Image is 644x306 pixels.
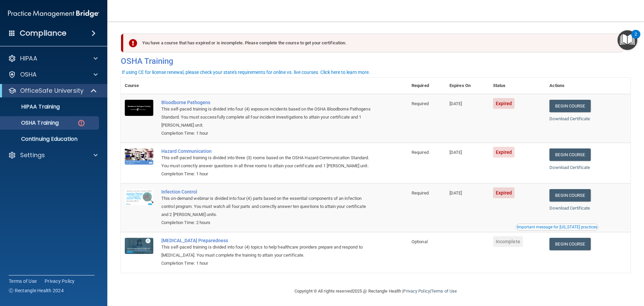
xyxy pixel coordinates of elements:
h4: Compliance [20,29,66,38]
span: Ⓒ Rectangle Health 2024 [9,287,64,294]
a: OSHA [8,71,98,79]
button: Open Resource Center, 2 new notifications [618,30,637,50]
span: Required [412,190,429,195]
p: HIPAA [20,54,37,62]
a: Settings [8,151,98,159]
div: Completion Time: 2 hours [161,219,374,227]
a: Infection Control [161,189,374,194]
div: 2 [635,34,637,43]
div: Completion Time: 1 hour [161,170,374,178]
img: PMB logo [8,7,99,20]
p: Continuing Education [4,136,96,142]
th: Actions [545,78,631,94]
div: Important message for [US_STATE] practices [517,225,597,229]
h4: OSHA Training [121,56,631,66]
div: If using CE for license renewal, please check your state's requirements for online vs. live cours... [122,70,370,75]
th: Required [408,78,445,94]
a: Privacy Policy [403,289,430,294]
div: Completion Time: 1 hour [161,259,374,267]
span: Required [412,101,429,106]
th: Status [489,78,546,94]
th: Course [121,78,157,94]
th: Expires On [445,78,489,94]
p: OSHA Training [4,120,59,126]
a: HIPAA [8,54,98,62]
a: Begin Course [549,189,590,202]
a: Terms of Use [9,278,37,285]
span: [DATE] [449,190,462,195]
button: If using CE for license renewal, please check your state's requirements for online vs. live cours... [121,69,371,76]
img: exclamation-circle-solid-danger.72ef9ffc.png [129,39,137,47]
a: Terms of Use [431,289,457,294]
div: Completion Time: 1 hour [161,129,374,137]
p: HIPAA Training [4,103,60,110]
p: OSHA [20,71,37,79]
a: Bloodborne Pathogens [161,100,374,105]
img: danger-circle.6113f641.png [77,119,86,127]
div: You have a course that has expired or is incomplete. Please complete the course to get your certi... [123,34,623,52]
p: Settings [20,151,45,159]
a: Privacy Policy [45,278,75,285]
a: Begin Course [549,100,590,112]
a: OfficeSafe University [8,87,97,95]
a: Download Certificate [549,206,590,211]
span: Expired [493,98,515,109]
button: Read this if you are a dental practitioner in the state of CA [516,224,598,230]
a: Download Certificate [549,165,590,170]
span: Incomplete [493,236,523,247]
a: Download Certificate [549,116,590,121]
a: [MEDICAL_DATA] Preparedness [161,238,374,243]
div: This on-demand webinar is divided into four (4) parts based on the essential components of an inf... [161,194,374,219]
span: [DATE] [449,101,462,106]
span: Optional [412,239,428,244]
span: [DATE] [449,150,462,155]
div: Copyright © All rights reserved 2025 @ Rectangle Health | | [253,280,498,302]
div: This self-paced training is divided into four (4) exposure incidents based on the OSHA Bloodborne... [161,105,374,129]
span: Expired [493,147,515,158]
p: OfficeSafe University [20,87,84,95]
a: Begin Course [549,148,590,161]
span: Required [412,150,429,155]
a: Begin Course [549,238,590,250]
div: This self-paced training is divided into four (4) topics to help healthcare providers prepare and... [161,243,374,259]
div: This self-paced training is divided into three (3) rooms based on the OSHA Hazard Communication S... [161,154,374,170]
span: Expired [493,187,515,198]
a: Hazard Communication [161,148,374,154]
